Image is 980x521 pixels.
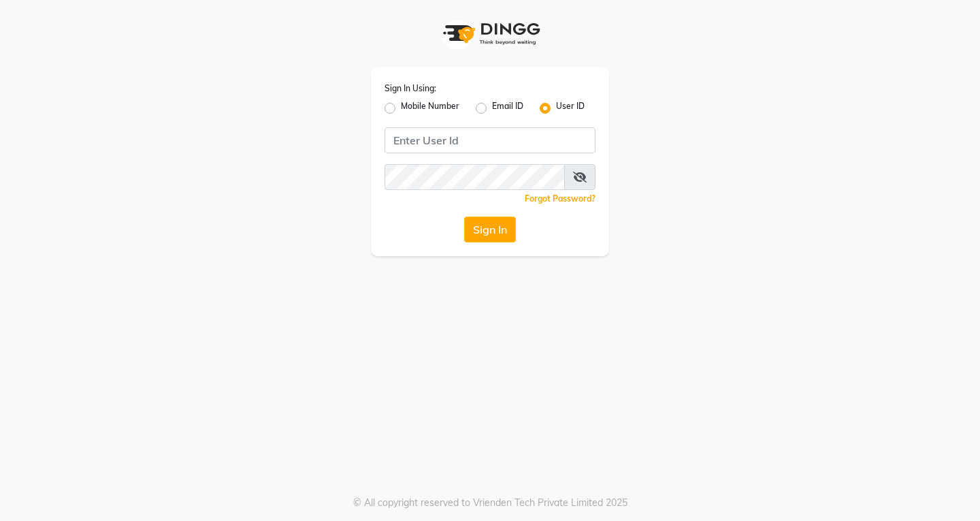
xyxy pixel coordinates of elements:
label: Email ID [492,100,523,116]
a: Forgot Password? [525,193,595,204]
label: User ID [556,100,585,116]
label: Sign In Using: [385,82,436,95]
button: Sign In [464,217,516,242]
input: Username [385,164,565,190]
img: logo1.svg [436,14,544,54]
label: Mobile Number [401,100,459,116]
input: Username [385,127,595,153]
